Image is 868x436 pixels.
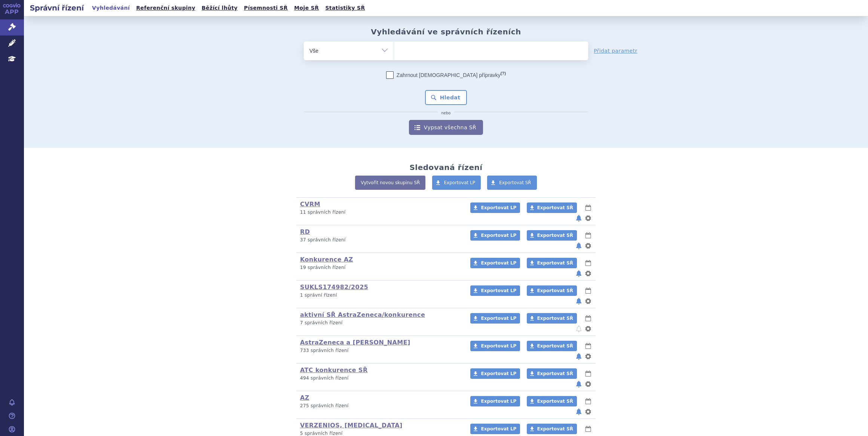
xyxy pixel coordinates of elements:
a: Exportovat LP [432,176,481,190]
span: Exportovat SŘ [537,233,573,238]
button: nastavení [584,324,592,333]
span: Exportovat SŘ [537,205,573,210]
a: Exportovat SŘ [527,202,577,213]
span: Exportovat SŘ [537,371,573,376]
a: Exportovat LP [470,341,520,351]
span: Exportovat SŘ [537,288,573,293]
button: lhůty [584,231,592,240]
button: nastavení [584,352,592,361]
button: notifikace [575,241,583,250]
a: Exportovat SŘ [527,396,577,406]
button: nastavení [584,241,592,250]
i: nebo [438,111,455,115]
button: notifikace [575,324,583,333]
p: 1 správní řízení [300,292,461,299]
a: ATC konkurence SŘ [300,367,368,374]
a: Exportovat LP [470,396,520,406]
a: Exportovat LP [470,313,520,324]
label: Zahrnout [DEMOGRAPHIC_DATA] přípravky [386,71,506,79]
span: Exportovat LP [481,205,516,210]
span: Exportovat SŘ [537,426,573,432]
button: nastavení [584,297,592,306]
a: Exportovat LP [470,202,520,213]
span: Exportovat LP [481,288,516,293]
p: 733 správních řízení [300,347,461,354]
p: 19 správních řízení [300,265,461,271]
button: lhůty [584,341,592,350]
h2: Vyhledávání ve správních řízeních [371,27,521,36]
p: 7 správních řízení [300,320,461,326]
span: Exportovat LP [481,371,516,376]
a: RD [300,228,310,235]
span: Exportovat SŘ [537,260,573,266]
button: lhůty [584,314,592,323]
button: notifikace [575,269,583,278]
a: aktivní SŘ AstraZeneca/konkurence [300,311,425,318]
button: lhůty [584,286,592,295]
a: AstraZeneca a [PERSON_NAME] [300,339,410,346]
a: Přidat parametr [594,47,638,55]
a: Běžící lhůty [199,3,240,13]
h2: Sledovaná řízení [409,163,482,172]
button: notifikace [575,407,583,416]
h2: Správní řízení [24,3,90,13]
span: Exportovat LP [444,180,476,185]
a: Statistiky SŘ [323,3,367,13]
a: Exportovat SŘ [527,313,577,324]
span: Exportovat LP [481,343,516,349]
a: CVRM [300,201,320,208]
a: Exportovat LP [470,230,520,241]
button: lhůty [584,397,592,406]
a: Exportovat LP [470,258,520,268]
span: Exportovat LP [481,399,516,404]
button: notifikace [575,352,583,361]
a: Exportovat SŘ [527,258,577,268]
span: Exportovat SŘ [537,343,573,349]
button: nastavení [584,214,592,223]
a: Exportovat SŘ [487,176,537,190]
a: Vyhledávání [90,3,132,13]
p: 37 správních řízení [300,237,461,243]
a: Vytvořit novou skupinu SŘ [355,176,425,190]
a: Exportovat LP [470,285,520,296]
button: lhůty [584,259,592,268]
a: Exportovat SŘ [527,285,577,296]
button: lhůty [584,369,592,378]
p: 494 správních řízení [300,375,461,381]
a: Vypsat všechna SŘ [409,120,483,135]
span: Exportovat LP [481,233,516,238]
a: SUKLS174982/2025 [300,284,368,291]
span: Exportovat LP [481,316,516,321]
abbr: (?) [501,71,506,76]
a: Konkurence AZ [300,256,353,263]
span: Exportovat SŘ [537,399,573,404]
a: Moje SŘ [292,3,321,13]
a: Exportovat SŘ [527,368,577,379]
a: Písemnosti SŘ [242,3,290,13]
button: notifikace [575,380,583,389]
span: Exportovat SŘ [537,316,573,321]
button: notifikace [575,214,583,223]
span: Exportovat LP [481,426,516,432]
a: VERZENIOS, [MEDICAL_DATA] [300,422,403,429]
a: Referenční skupiny [134,3,198,13]
span: Exportovat LP [481,260,516,266]
a: Exportovat SŘ [527,341,577,351]
span: Exportovat SŘ [499,180,531,185]
a: Exportovat SŘ [527,424,577,434]
button: lhůty [584,424,592,433]
button: notifikace [575,297,583,306]
button: nastavení [584,269,592,278]
button: nastavení [584,407,592,416]
p: 275 správních řízení [300,403,461,409]
button: lhůty [584,203,592,212]
a: AZ [300,394,309,401]
a: Exportovat LP [470,368,520,379]
a: Exportovat SŘ [527,230,577,241]
p: 11 správních řízení [300,209,461,216]
a: Exportovat LP [470,424,520,434]
button: Hledat [425,90,467,105]
button: nastavení [584,380,592,389]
